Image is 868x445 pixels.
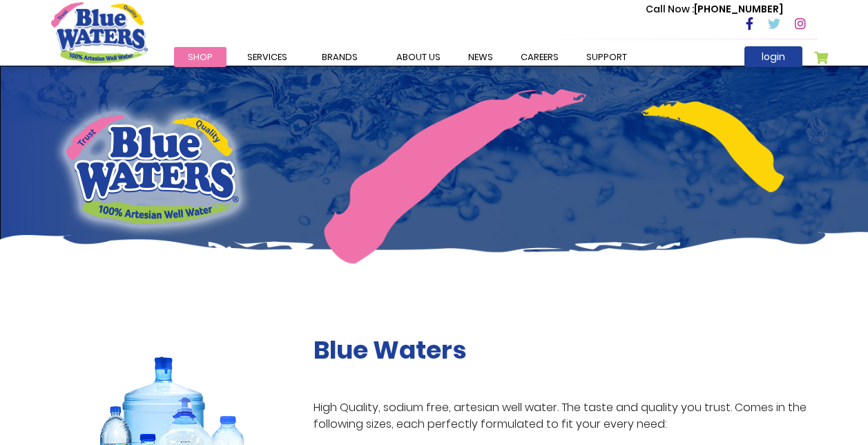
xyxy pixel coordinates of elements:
h2: Blue Waters [314,335,818,365]
span: Services [247,50,287,64]
a: News [454,47,507,67]
a: store logo [51,2,148,63]
span: Call Now : [646,2,694,16]
a: careers [507,47,572,67]
span: Shop [188,50,213,64]
a: login [744,46,802,67]
p: [PHONE_NUMBER] [646,2,783,17]
span: Brands [322,50,358,64]
a: support [572,47,641,67]
p: High Quality, sodium free, artesian well water. The taste and quality you trust. Comes in the fol... [314,399,818,433]
a: about us [383,47,454,67]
